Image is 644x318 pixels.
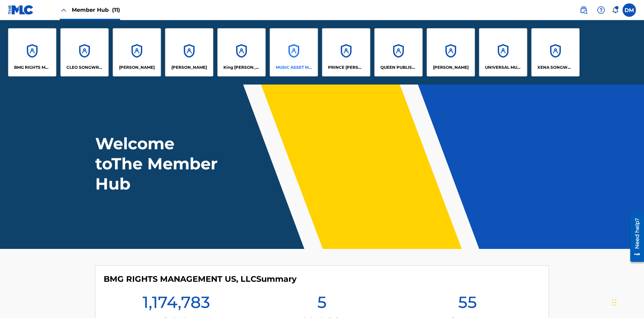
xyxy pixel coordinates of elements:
a: Accounts[PERSON_NAME] [165,28,213,76]
iframe: Chat Widget [610,286,644,318]
p: XENA SONGWRITER [537,64,574,70]
p: QUEEN PUBLISHA [380,64,417,70]
p: PRINCE MCTESTERSON [328,64,365,70]
a: AccountsQUEEN PUBLISHA [374,28,423,76]
h4: BMG RIGHTS MANAGEMENT US, LLC [104,274,297,284]
p: UNIVERSAL MUSIC PUB GROUP [485,64,522,70]
a: Accounts[PERSON_NAME] [427,28,475,76]
img: search [580,6,588,14]
p: EYAMA MCSINGER [171,64,207,70]
img: MLC Logo [8,5,34,15]
a: AccountsXENA SONGWRITER [531,28,580,76]
h1: 55 [458,292,477,316]
p: RONALD MCTESTERSON [433,64,469,70]
a: AccountsCLEO SONGWRITER [60,28,109,76]
a: AccountsUNIVERSAL MUSIC PUB GROUP [479,28,527,76]
h1: Welcome to The Member Hub [95,134,221,194]
h1: 1,174,783 [143,292,210,316]
div: Notifications [612,7,619,13]
a: Accounts[PERSON_NAME] [113,28,161,76]
a: Public Search [577,3,590,17]
p: CLEO SONGWRITER [66,64,103,70]
div: Help [594,3,608,17]
a: AccountsBMG RIGHTS MANAGEMENT US, LLC [8,28,56,76]
iframe: Resource Center [625,210,644,265]
div: Drag [612,293,616,313]
p: ELVIS COSTELLO [119,64,155,70]
a: AccountsMUSIC ASSET MANAGEMENT (MAM) [270,28,318,76]
img: help [597,6,605,14]
h1: 5 [317,292,327,316]
a: AccountsPRINCE [PERSON_NAME] [322,28,370,76]
p: King McTesterson [223,64,260,70]
p: BMG RIGHTS MANAGEMENT US, LLC [14,64,51,70]
span: Member Hub [72,6,120,14]
a: AccountsKing [PERSON_NAME] [217,28,266,76]
p: MUSIC ASSET MANAGEMENT (MAM) [276,64,312,70]
img: Close [60,6,68,14]
div: User Menu [623,3,636,17]
span: (11) [112,7,120,13]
